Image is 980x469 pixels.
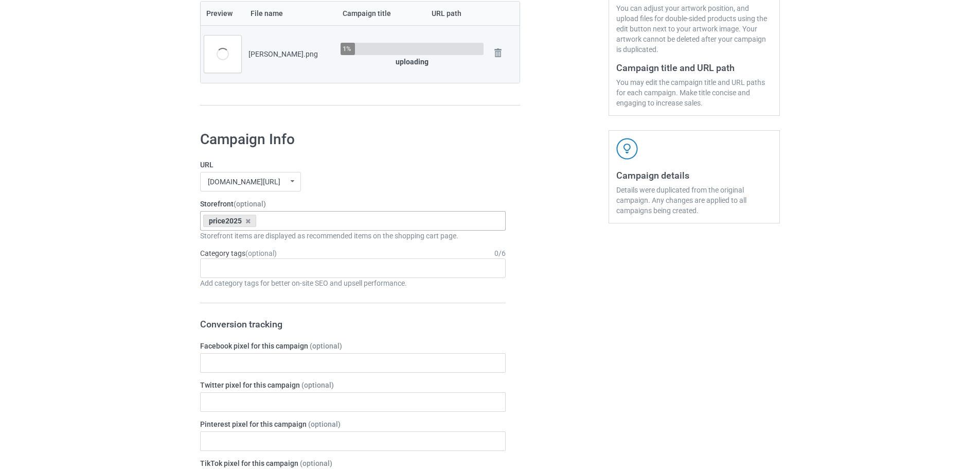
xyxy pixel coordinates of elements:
h3: Campaign details [616,169,772,181]
div: 1% [343,45,351,52]
div: uploading [341,57,484,67]
span: (optional) [308,420,341,428]
label: Category tags [200,248,277,258]
img: svg+xml;base64,PD94bWwgdmVyc2lvbj0iMS4wIiBlbmNvZGluZz0iVVRGLTgiPz4KPHN2ZyB3aWR0aD0iMjhweCIgaGVpZ2... [491,46,505,60]
span: (optional) [300,459,332,467]
div: [DOMAIN_NAME][URL] [208,178,280,185]
label: Storefront [200,199,506,209]
th: URL path [426,2,487,25]
span: (optional) [245,249,277,257]
th: File name [245,2,337,25]
th: Preview [201,2,245,25]
h3: Campaign title and URL path [616,62,772,74]
div: [PERSON_NAME].png [248,49,333,59]
label: TikTok pixel for this campaign [200,458,506,468]
span: (optional) [301,381,334,389]
div: 0 / 6 [494,248,506,258]
label: Facebook pixel for this campaign [200,341,506,351]
h1: Campaign Info [200,130,506,149]
div: You may edit the campaign title and URL paths for each campaign. Make title concise and engaging ... [616,77,772,108]
div: Add category tags for better on-site SEO and upsell performance. [200,278,506,288]
div: You can adjust your artwork position, and upload files for double-sided products using the edit b... [616,3,772,55]
div: Details were duplicated from the original campaign. Any changes are applied to all campaigns bein... [616,185,772,216]
span: (optional) [234,200,266,208]
div: Storefront items are displayed as recommended items on the shopping cart page. [200,231,506,241]
label: Pinterest pixel for this campaign [200,419,506,429]
span: (optional) [310,342,342,350]
label: URL [200,160,506,170]
label: Twitter pixel for this campaign [200,380,506,390]
h3: Conversion tracking [200,318,506,330]
th: Campaign title [337,2,426,25]
img: svg+xml;base64,PD94bWwgdmVyc2lvbj0iMS4wIiBlbmNvZGluZz0iVVRGLTgiPz4KPHN2ZyB3aWR0aD0iNDJweCIgaGVpZ2... [616,138,638,160]
div: price2025 [203,215,256,227]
